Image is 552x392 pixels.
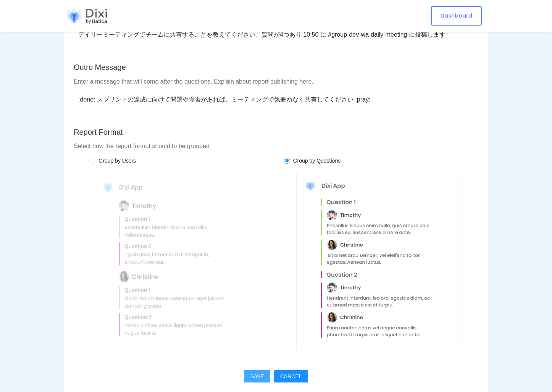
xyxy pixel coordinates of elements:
[74,61,478,73] div: Outro Message
[290,156,344,165] span: Group by Questions
[280,372,302,381] span: CANCEL
[74,77,478,86] div: Enter a message that will come after the questions. Explain about report publishing here.
[74,92,478,107] input: Enter some Thank You message
[250,372,264,381] span: SAVE
[74,142,478,151] div: Select how the report format should to be grouped
[244,370,270,382] button: SAVE
[74,126,478,138] div: Report Format
[74,27,478,42] input: Enter some welcome message
[94,172,256,351] img: group by user
[95,156,139,165] span: Group by Users
[296,172,458,351] img: group by questions
[431,6,482,26] a: Dashboard
[274,370,308,382] button: CANCEL
[274,373,308,379] a: CANCEL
